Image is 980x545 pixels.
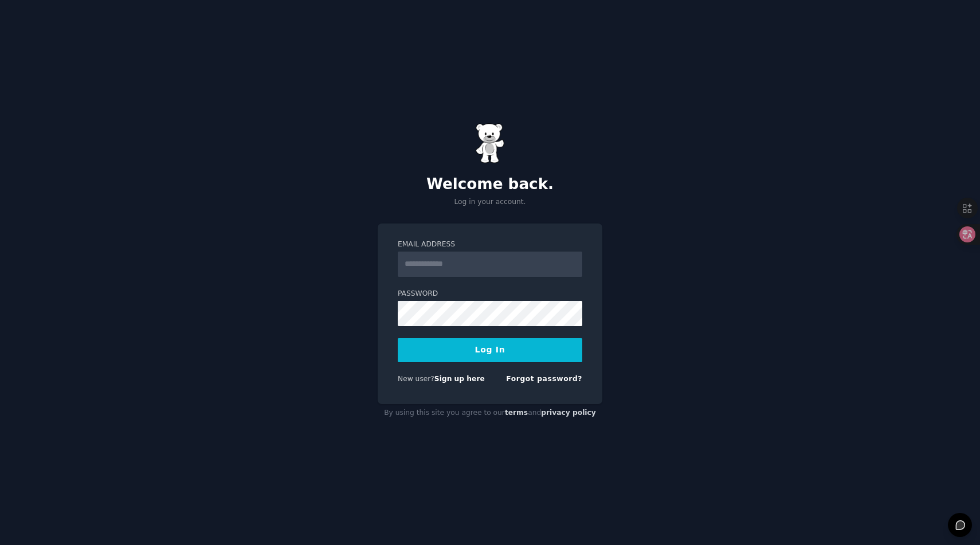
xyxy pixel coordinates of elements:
h2: Welcome back. [378,175,602,194]
a: Sign up here [434,375,485,383]
a: privacy policy [541,409,596,417]
span: New user? [398,375,434,383]
label: Password [398,289,582,299]
a: Forgot password? [506,375,582,383]
label: Email Address [398,240,582,250]
button: Log In [398,338,582,362]
div: By using this site you agree to our and [378,404,602,422]
img: Gummy Bear [476,123,504,163]
p: Log in your account. [378,197,602,207]
a: terms [505,409,528,417]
